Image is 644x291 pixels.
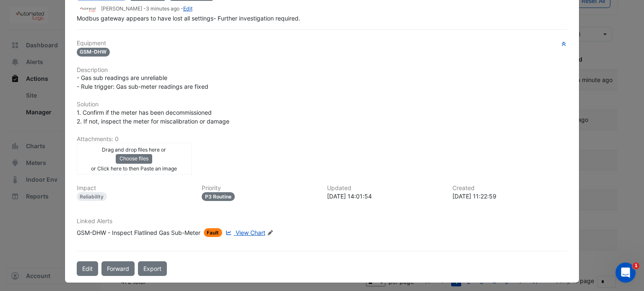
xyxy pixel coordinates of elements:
h6: Created [452,185,568,192]
h6: Impact [77,185,192,192]
img: Automated Logic [77,5,98,14]
h6: Description [77,67,568,74]
a: Edit [183,5,192,12]
span: 1 [633,263,639,269]
span: View Chart [236,229,265,236]
small: [PERSON_NAME] - - [101,5,192,13]
h6: Attachments: 0 [77,136,568,143]
div: Reliability [77,192,107,201]
span: - Gas sub readings are unreliable - Rule trigger: Gas sub-meter readings are fixed [77,74,208,90]
div: P3 Routine [202,192,235,201]
h6: Linked Alerts [77,218,568,225]
fa-icon: Edit Linked Alerts [267,230,273,236]
button: Edit [77,261,98,276]
h6: Priority [202,185,317,192]
h6: Equipment [77,40,568,47]
button: Forward [101,261,135,276]
a: View Chart [224,228,265,237]
small: or Click here to then Paste an image [91,165,177,172]
a: Export [138,261,167,276]
small: Drag and drop files here or [102,147,166,153]
h6: Solution [77,101,568,108]
div: [DATE] 14:01:54 [327,192,442,201]
div: [DATE] 11:22:59 [452,192,568,201]
span: Modbus gateway appears to have lost all settings- Further investigation required. [77,15,300,22]
span: GSM-DHW [77,48,110,57]
span: 1. Confirm if the meter has been decommissioned 2. If not, inspect the meter for miscalibration o... [77,109,229,125]
h6: Updated [327,185,442,192]
span: Fault [204,228,223,237]
div: GSM-DHW - Inspect Flatlined Gas Sub-Meter [77,228,200,237]
button: Choose files [116,154,152,163]
span: 2025-09-18 14:01:54 [146,5,179,12]
iframe: Intercom live chat [615,263,636,283]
